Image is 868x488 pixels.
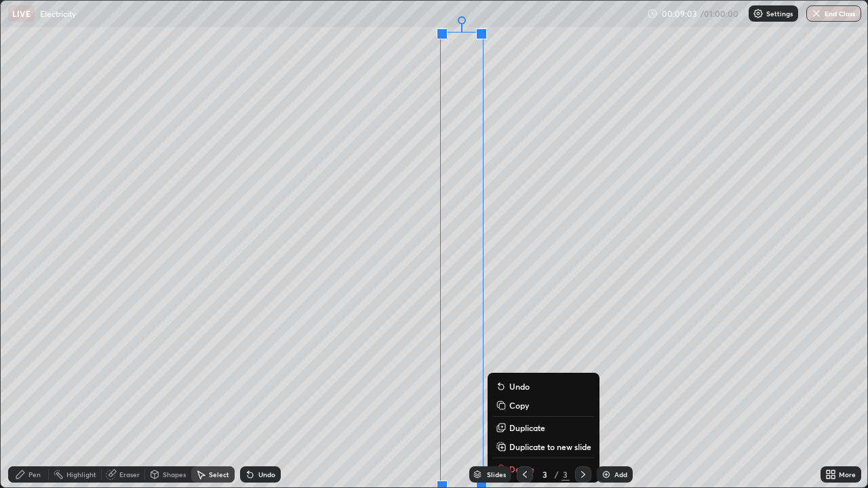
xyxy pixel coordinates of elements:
p: Electricity [40,8,76,19]
p: Duplicate to new slide [509,441,591,452]
div: Highlight [66,471,96,478]
button: Undo [493,378,594,394]
p: Settings [766,10,793,17]
div: Add [614,471,627,478]
img: class-settings-icons [753,8,764,19]
div: Pen [28,471,41,478]
p: Undo [509,381,530,392]
div: Slides [487,471,506,478]
img: end-class-cross [811,8,822,19]
button: Duplicate to new slide [493,439,594,455]
p: Duplicate [509,422,545,433]
img: add-slide-button [601,469,612,480]
p: LIVE [12,8,31,19]
div: Undo [258,471,275,478]
div: 3 [538,470,552,479]
div: Shapes [163,471,186,478]
div: More [839,471,856,478]
button: End Class [806,5,861,22]
div: 3 [561,468,570,481]
div: / [555,470,559,479]
button: Duplicate [493,420,594,436]
p: Copy [509,400,529,411]
button: Copy [493,397,594,413]
div: Select [209,471,229,478]
div: Eraser [119,471,140,478]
